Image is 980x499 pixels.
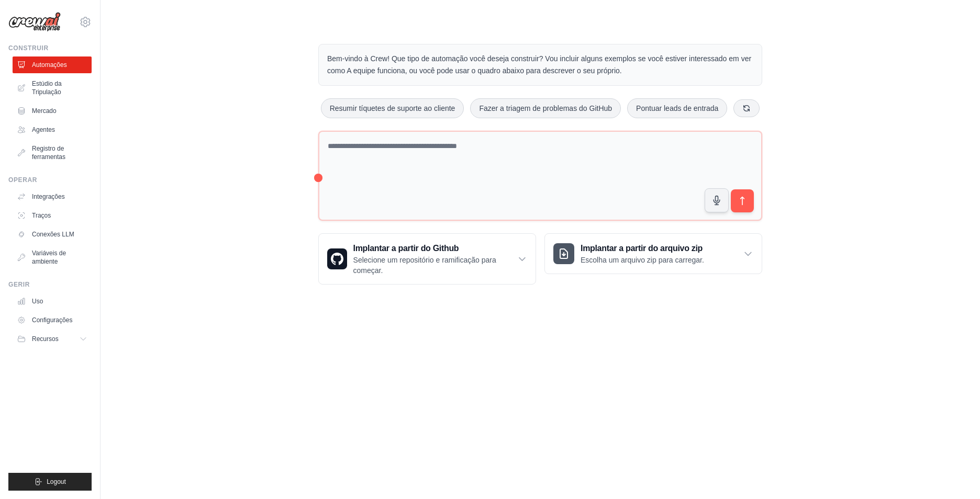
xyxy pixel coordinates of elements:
[32,80,87,96] font: Estúdio da Tripulação
[32,107,57,115] font: Mercado
[13,56,92,73] a: Automações
[13,331,92,347] button: Recursos
[8,44,92,52] div: Construir
[13,312,92,328] a: Configurações
[780,435,942,469] p: Descreva a automação que você deseja construir, selecione uma opção de exemplo, ou use o microfon...
[32,297,43,305] font: Uso
[788,405,814,413] span: Passo 1
[32,61,67,69] font: Automações
[581,242,704,255] h3: Implantar a partir do arquivo zip
[32,335,59,343] span: Recursos
[13,75,92,100] a: Estúdio da Tripulação
[13,207,92,224] a: Traços
[13,140,92,165] a: Registro de ferramentas
[32,144,87,161] font: Registro de ferramentas
[47,478,66,486] span: Logout
[13,226,92,243] a: Conexões LLM
[327,53,753,77] p: Bem-vindo à Crew! Que tipo de automação você deseja construir? Vou incluir alguns exemplos se voc...
[353,255,518,276] p: Selecione um repositório e ramificação para começar.
[948,403,956,411] button: Fechar passo a passo
[32,192,65,201] font: Integrações
[8,176,92,184] div: Operar
[13,103,92,119] a: Mercado
[8,280,92,289] div: Gerir
[32,211,51,220] font: Traços
[32,316,72,324] font: Configurações
[8,12,61,32] img: Logotipo
[780,417,942,431] h3: Criar uma automação
[581,255,704,265] p: Escolha um arquivo zip para carregar.
[627,98,727,118] button: Pontuar leads de entrada
[13,245,92,270] a: Variáveis de ambiente
[13,188,92,205] a: Integrações
[13,293,92,310] a: Uso
[353,242,518,255] h3: Implantar a partir do Github
[32,249,87,266] font: Variáveis de ambiente
[470,98,621,118] button: Fazer a triagem de problemas do GitHub
[8,473,92,491] button: Logout
[32,230,74,239] font: Conexões LLM
[32,126,55,134] font: Agentes
[321,98,464,118] button: Resumir tíquetes de suporte ao cliente
[13,121,92,138] a: Agentes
